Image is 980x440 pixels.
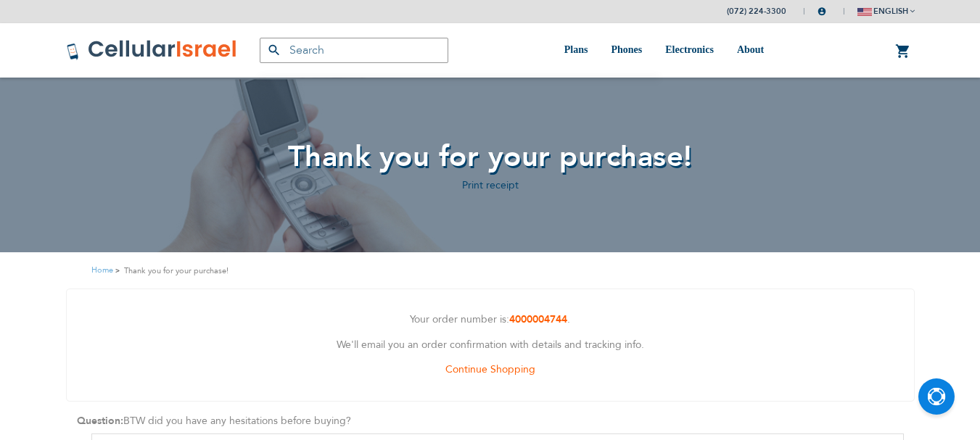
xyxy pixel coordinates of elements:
[260,38,448,63] input: Search
[857,1,915,22] button: english
[123,414,351,428] span: BTW did you have any hesitations before buying?
[737,23,764,78] a: About
[288,137,693,177] span: Thank you for your purchase!
[77,414,123,428] strong: Question:
[564,44,588,55] span: Plans
[665,44,714,55] span: Electronics
[445,362,535,376] a: Continue Shopping
[66,39,238,61] img: Cellular Israel Logo
[462,178,519,192] a: Print receipt
[737,44,764,55] span: About
[78,311,903,329] p: Your order number is: .
[564,23,588,78] a: Plans
[611,44,642,55] span: Phones
[124,264,228,278] strong: Thank you for your purchase!
[857,8,872,16] img: english
[91,265,113,275] a: Home
[665,23,714,78] a: Electronics
[78,336,903,354] p: We'll email you an order confirmation with details and tracking info.
[611,23,642,78] a: Phones
[727,6,786,17] a: (072) 224-3300
[509,312,567,326] a: 4000004744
